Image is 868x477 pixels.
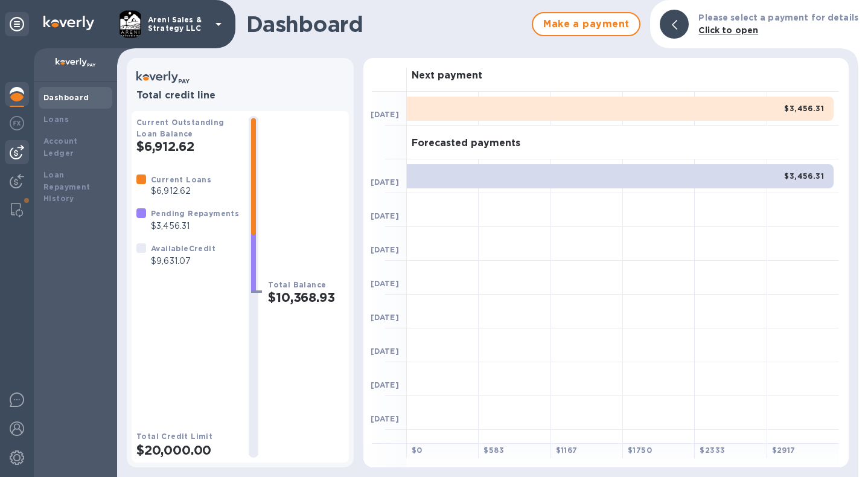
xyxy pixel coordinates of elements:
b: Account Ledger [43,136,78,158]
b: $ 2333 [700,446,725,455]
b: [DATE] [371,178,399,187]
b: [DATE] [371,347,399,356]
h3: Next payment [412,70,482,82]
b: Total Balance [268,280,326,289]
b: Current Loans [151,175,211,184]
h2: $10,368.93 [268,290,344,305]
h1: Dashboard [246,11,526,37]
b: Dashboard [43,93,89,102]
p: $9,631.07 [151,255,215,267]
b: [DATE] [371,380,399,389]
b: Loans [43,115,69,124]
h2: $20,000.00 [136,443,239,458]
b: $3,456.31 [784,104,824,113]
b: $ 1167 [556,446,578,455]
b: Please select a payment for details [698,13,858,22]
span: Make a payment [543,17,630,31]
p: Areni Sales & Strategy LLC [148,16,208,33]
b: $3,456.31 [784,171,824,181]
h2: $6,912.62 [136,139,239,154]
b: Pending Repayments [151,209,239,218]
b: $ 583 [483,446,504,455]
h3: Forecasted payments [412,138,520,149]
b: $ 2917 [772,446,796,455]
b: [DATE] [371,110,399,119]
h3: Total credit line [136,90,344,101]
b: Click to open [698,25,758,35]
b: $ 0 [412,446,423,455]
b: [DATE] [371,211,399,220]
div: Unpin categories [5,12,29,36]
img: Foreign exchange [10,116,24,130]
b: Total Credit Limit [136,432,212,441]
b: Loan Repayment History [43,170,91,203]
b: [DATE] [371,313,399,322]
img: Logo [43,16,94,30]
button: Make a payment [532,12,640,36]
b: Current Outstanding Loan Balance [136,118,225,138]
b: $ 1750 [628,446,652,455]
b: [DATE] [371,245,399,254]
b: [DATE] [371,414,399,423]
b: Available Credit [151,244,215,253]
b: [DATE] [371,279,399,288]
p: $3,456.31 [151,220,239,232]
p: $6,912.62 [151,185,211,197]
